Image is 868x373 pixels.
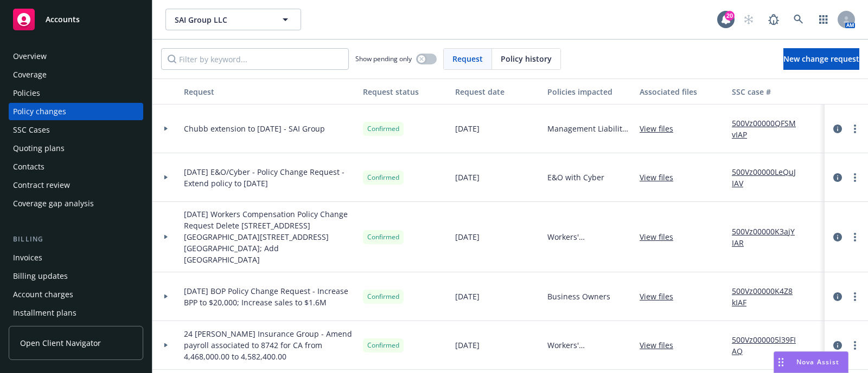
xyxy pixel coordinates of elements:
input: Filter by keyword... [161,48,349,70]
a: Coverage gap analysis [9,195,143,212]
span: Confirmed [367,292,399,302]
div: Toggle Row Expanded [152,321,180,370]
span: [DATE] [455,291,480,302]
div: Request [184,86,354,97]
div: Quoting plans [13,140,65,157]
span: [DATE] [455,172,480,183]
a: Installment plans [9,304,143,322]
span: [DATE] [455,231,480,243]
a: Switch app [813,9,834,30]
span: New change request [783,54,859,64]
span: Policy history [501,53,552,64]
a: SSC Cases [9,121,143,139]
button: Nova Assist [774,351,848,373]
a: Search [788,9,809,30]
div: 20 [725,11,735,21]
div: Policies impacted [547,86,631,97]
div: Policy changes [13,103,66,120]
a: Start snowing [738,9,759,30]
span: [DATE] [455,123,480,134]
div: Toggle Row Expanded [152,272,180,321]
div: Billing [9,234,143,245]
a: circleInformation [831,290,844,303]
div: Coverage gap analysis [13,195,94,212]
span: Confirmed [367,232,399,242]
a: Invoices [9,249,143,266]
span: E&O with Cyber [547,172,604,183]
a: circleInformation [831,122,844,135]
a: circleInformation [831,231,844,244]
span: Open Client Navigator [20,337,101,349]
div: Contacts [13,158,44,175]
a: 500Vz00000K3ajYIAR [732,226,805,248]
span: Show pending only [355,54,412,63]
div: Installment plans [13,304,76,322]
div: Drag to move [774,352,788,372]
span: [DATE] Workers Compensation Policy Change Request Delete [STREET_ADDRESS][GEOGRAPHIC_DATA][STREET... [184,208,354,265]
div: Policies [13,84,40,102]
a: circleInformation [831,171,844,184]
div: Contract review [13,176,70,194]
button: Request status [359,78,451,104]
span: Confirmed [367,173,399,182]
div: SSC Cases [13,121,50,139]
div: Invoices [13,249,42,266]
a: Coverage [9,66,143,83]
span: SAI Group LLC [175,14,269,25]
a: View files [640,339,682,351]
a: New change request [783,48,859,70]
span: Request [452,53,483,64]
a: Accounts [9,4,143,35]
span: Workers' Compensation [547,231,631,243]
span: Confirmed [367,341,399,350]
a: View files [640,231,682,243]
a: Billing updates [9,267,143,285]
a: 500Vz00000QFSMvIAP [732,117,805,140]
a: View files [640,291,682,302]
span: Confirmed [367,124,399,134]
button: Policies impacted [543,78,635,104]
span: Nova Assist [796,357,839,367]
a: View files [640,123,682,134]
button: Request date [451,78,543,104]
div: Toggle Row Expanded [152,104,180,153]
a: Policy changes [9,103,143,120]
a: Overview [9,48,143,65]
span: [DATE] [455,339,480,351]
div: Request status [363,86,446,97]
a: Account charges [9,286,143,303]
a: Report a Bug [763,9,784,30]
div: SSC case # [732,86,805,97]
span: 24 [PERSON_NAME] Insurance Group - Amend payroll associated to 8742 for CA from 4,468,000.00 to 4... [184,328,354,362]
div: Associated files [640,86,723,97]
a: Quoting plans [9,140,143,157]
span: [DATE] E&O/Cyber - Policy Change Request - Extend policy to [DATE] [184,166,354,189]
a: 500Vz00000K4Z8kIAF [732,285,805,308]
span: Business Owners [547,291,610,302]
button: Request [180,78,359,104]
a: Policies [9,84,143,102]
div: Overview [13,48,47,65]
a: 500Vz00000LeQuJIAV [732,166,805,189]
div: Account charges [13,286,73,303]
button: SAI Group LLC [165,9,301,30]
span: Chubb extension to [DATE] - SAI Group [184,123,325,134]
div: Billing updates [13,267,68,285]
span: Accounts [46,15,80,24]
button: SSC case # [727,78,809,104]
a: Contract review [9,176,143,194]
span: Workers' Compensation [547,339,631,351]
div: Coverage [13,66,47,83]
span: Management Liability - 00 2024 SAI Group ML - [PERSON_NAME] [547,123,631,134]
a: more [848,339,861,352]
a: View files [640,172,682,183]
a: circleInformation [831,339,844,352]
a: Contacts [9,158,143,175]
a: more [848,290,861,303]
div: Toggle Row Expanded [152,153,180,202]
span: [DATE] BOP Policy Change Request - Increase BPP to $20,000; Increase sales to $1.6M [184,285,354,308]
a: 500Vz000005l39FIAQ [732,334,805,357]
a: more [848,231,861,244]
div: Request date [455,86,539,97]
a: more [848,171,861,184]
